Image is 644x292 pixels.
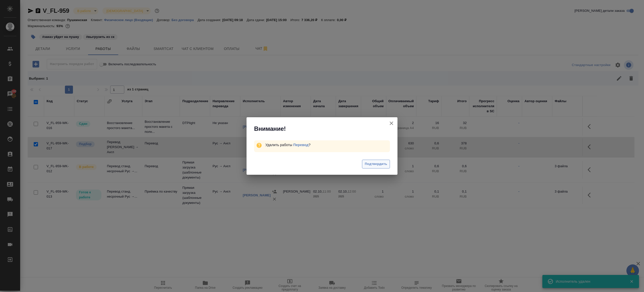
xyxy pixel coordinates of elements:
span: Внимание! [254,125,286,133]
span: Подтвердить [365,161,387,167]
a: Перевод [293,143,309,147]
button: Подтвердить [362,160,390,168]
div: Удалить работы [265,142,390,147]
span: ? [293,143,311,147]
